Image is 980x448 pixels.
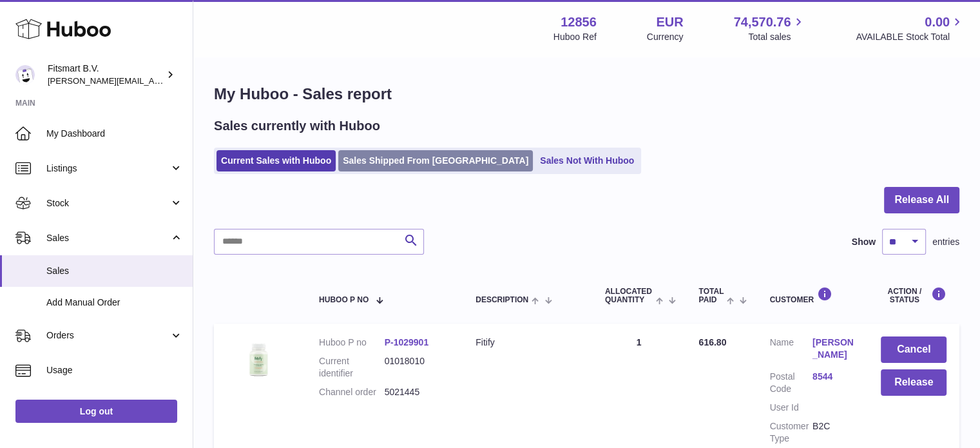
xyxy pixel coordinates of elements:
[769,402,812,414] dt: User Id
[48,75,258,86] span: [PERSON_NAME][EMAIL_ADDRESS][DOMAIN_NAME]
[48,63,164,87] div: Fitsmart B.V.
[216,150,336,171] a: Current Sales with Huboo
[227,336,291,382] img: 128561739542540.png
[319,336,385,349] dt: Huboo P no
[46,297,183,309] span: Add Manual Order
[476,336,579,349] div: Fitify
[319,296,369,304] span: Huboo P no
[15,400,177,423] a: Log out
[698,337,726,347] span: 616.80
[881,336,946,363] button: Cancel
[881,287,946,304] div: Action / Status
[46,265,183,277] span: Sales
[385,337,429,347] a: P-1029901
[553,31,597,43] div: Huboo Ref
[812,336,855,361] a: [PERSON_NAME]
[46,232,169,244] span: Sales
[46,162,169,175] span: Listings
[932,236,959,248] span: entries
[733,14,791,31] span: 74,570.76
[856,31,965,43] span: AVAILABLE Stock Total
[385,386,450,398] dd: 5021445
[698,287,724,304] span: Total paid
[769,287,855,304] div: Customer
[748,31,805,43] span: Total sales
[769,336,812,364] dt: Name
[812,371,855,383] a: 8544
[881,369,946,396] button: Release
[769,420,812,445] dt: Customer Type
[812,420,855,445] dd: B2C
[852,236,876,248] label: Show
[338,150,533,171] a: Sales Shipped From [GEOGRAPHIC_DATA]
[319,386,385,398] dt: Channel order
[561,14,597,31] strong: 12856
[733,14,805,43] a: 74,570.76 Total sales
[605,287,653,304] span: ALLOCATED Quantity
[46,197,169,209] span: Stock
[769,371,812,395] dt: Postal Code
[535,150,639,171] a: Sales Not With Huboo
[656,14,683,31] strong: EUR
[647,31,684,43] div: Currency
[856,14,965,43] a: 0.00 AVAILABLE Stock Total
[214,84,959,104] h1: My Huboo - Sales report
[884,187,959,213] button: Release All
[476,296,528,304] span: Description
[46,128,183,140] span: My Dashboard
[319,355,385,380] dt: Current identifier
[15,65,35,84] img: jonathan@leaderoo.com
[46,329,169,342] span: Orders
[46,364,183,376] span: Usage
[925,14,950,31] span: 0.00
[214,117,380,135] h2: Sales currently with Huboo
[385,355,450,380] dd: 01018010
